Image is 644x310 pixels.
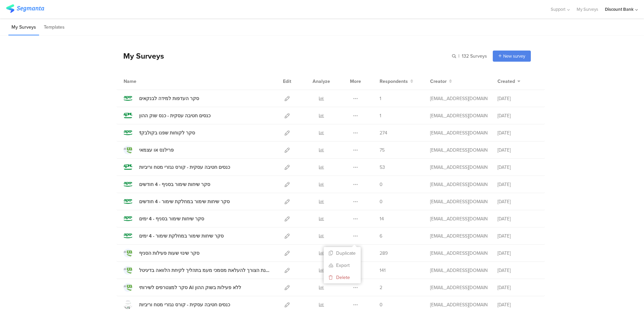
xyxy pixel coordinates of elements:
span: 141 [380,267,386,274]
a: סקר שיחות שימור במחלקת שימור - 4 ימים [124,231,224,240]
span: 132 Surveys [462,53,487,60]
li: My Surveys [8,20,39,35]
span: 289 [380,250,388,257]
div: anat.gilad@dbank.co.il [430,181,487,188]
span: 1 [380,112,381,119]
span: 0 [380,181,383,188]
div: כנסים חטיבה עסקית - כנס שוק ההון [139,112,211,119]
div: hofit.refael@dbank.co.il [430,267,487,274]
button: Delete [324,271,361,283]
a: סקר למצטרפים לשירותי AI ללא פעילות בשוק ההון [124,283,241,292]
span: | [457,53,460,60]
div: כנסים חטיבה עסקית - קורס נגזרי מטח וריביות [139,301,230,308]
div: Edit [280,73,294,90]
div: More [348,73,363,90]
div: Name [124,78,164,85]
div: [DATE] [497,95,538,102]
button: Duplicate [324,247,361,259]
div: [DATE] [497,284,538,291]
span: 1 [380,95,381,102]
div: [DATE] [497,129,538,136]
span: 14 [380,215,384,222]
div: hofit.refael@dbank.co.il [430,95,487,102]
div: [DATE] [497,267,538,274]
div: Discount Bank [605,6,634,12]
a: סקר שיחות שימור בסניף - 4 חודשים [124,180,210,189]
div: סקר שיחות שימור במחלקת שימור - 4 חודשים [139,198,230,205]
div: פרילנס או עצמאי [139,147,174,154]
div: anat.gilad@dbank.co.il [430,198,487,205]
a: בחינת הצורך להעלאת מסמכי מעמ בתהליך לקיחת הלוואה בדיגיטל [124,266,270,275]
span: 274 [380,129,387,136]
a: פרילנס או עצמאי [124,146,174,154]
span: 0 [380,301,383,308]
a: כנסים חטיבה עסקית - כנס שוק ההון [124,111,211,120]
div: [DATE] [497,301,538,308]
div: My Surveys [117,50,164,62]
span: 53 [380,164,385,171]
a: סקר לקוחות שפנו בקולבק1 [124,128,195,137]
div: סקר העדפות למידה לבנקאים [139,95,199,102]
div: [DATE] [497,215,538,222]
div: Analyze [311,73,331,90]
span: 6 [380,232,382,240]
div: [DATE] [497,112,538,119]
div: סקר לקוחות שפנו בקולבק1 [139,129,195,136]
div: anat.gilad@dbank.co.il [430,164,487,171]
div: [DATE] [497,198,538,205]
span: 0 [380,198,383,205]
div: סקר שיחות שימור בסניף - 4 ימים [139,215,204,222]
div: סקר למצטרפים לשירותי AI ללא פעילות בשוק ההון [139,284,241,291]
div: [DATE] [497,164,538,171]
a: כנסים חטיבה עסקית - קורס נגזרי מטח וריביות [124,300,230,309]
div: anat.gilad@dbank.co.il [430,232,487,240]
img: segmanta logo [6,4,44,13]
a: סקר שיחות שימור במחלקת שימור - 4 חודשים [124,197,230,206]
div: [DATE] [497,181,538,188]
div: בחינת הצורך להעלאת מסמכי מעמ בתהליך לקיחת הלוואה בדיגיטל [139,267,270,274]
div: eden.nabet@dbank.co.il [430,129,487,136]
li: Templates [41,20,68,35]
a: סקר שינוי שעות פעילות הסניף [124,249,199,257]
span: Respondents [380,78,408,85]
div: hofit.refael@dbank.co.il [430,250,487,257]
div: סקר שינוי שעות פעילות הסניף [139,250,199,257]
div: anat.gilad@dbank.co.il [430,215,487,222]
button: Created [497,78,520,85]
div: [DATE] [497,232,538,240]
span: Creator [430,78,447,85]
div: סקר שיחות שימור בסניף - 4 חודשים [139,181,210,188]
div: hofit.refael@dbank.co.il [430,284,487,291]
span: 2 [380,284,382,291]
button: Respondents [380,78,413,85]
div: hofit.refael@dbank.co.il [430,147,487,154]
span: 75 [380,147,385,154]
div: [DATE] [497,250,538,257]
a: סקר שיחות שימור בסניף - 4 ימים [124,214,204,223]
span: New survey [503,53,525,59]
span: Support [551,6,566,12]
div: anat.gilad@dbank.co.il [430,112,487,119]
div: סקר שיחות שימור במחלקת שימור - 4 ימים [139,232,224,240]
div: anat.gilad@dbank.co.il [430,301,487,308]
a: סקר העדפות למידה לבנקאים [124,94,199,103]
span: Created [497,78,515,85]
div: [DATE] [497,147,538,154]
button: Creator [430,78,452,85]
a: כנסים חטיבה עסקית - קורס נגזרי מטח וריביות [124,163,230,172]
div: כנסים חטיבה עסקית - קורס נגזרי מטח וריביות [139,164,230,171]
a: Export [324,259,361,271]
